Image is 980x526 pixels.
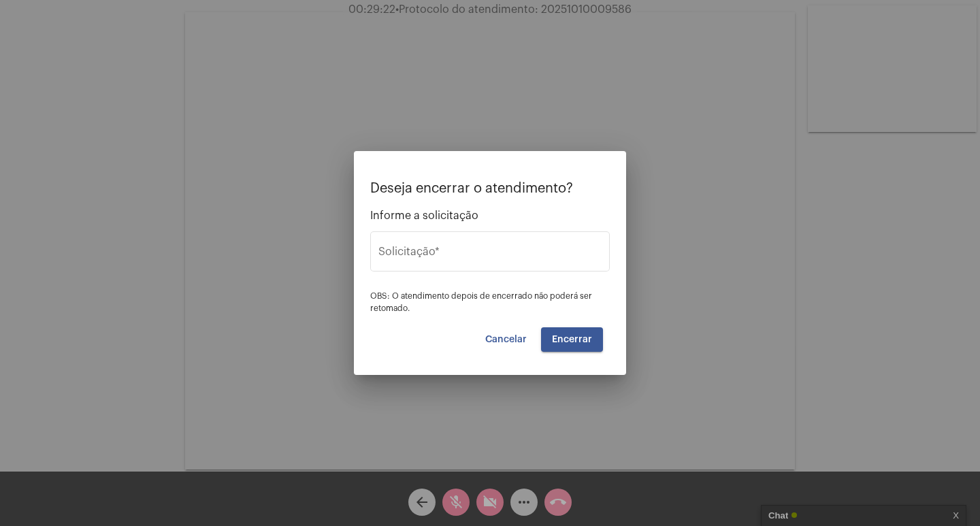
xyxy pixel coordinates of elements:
[541,327,603,352] button: Encerrar
[370,181,610,196] p: Deseja encerrar o atendimento?
[378,248,602,261] input: Buscar solicitação
[552,335,592,344] span: Encerrar
[370,210,610,222] span: Informe a solicitação
[370,292,592,312] span: OBS: O atendimento depois de encerrado não poderá ser retomado.
[485,335,527,344] span: Cancelar
[474,327,538,352] button: Cancelar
